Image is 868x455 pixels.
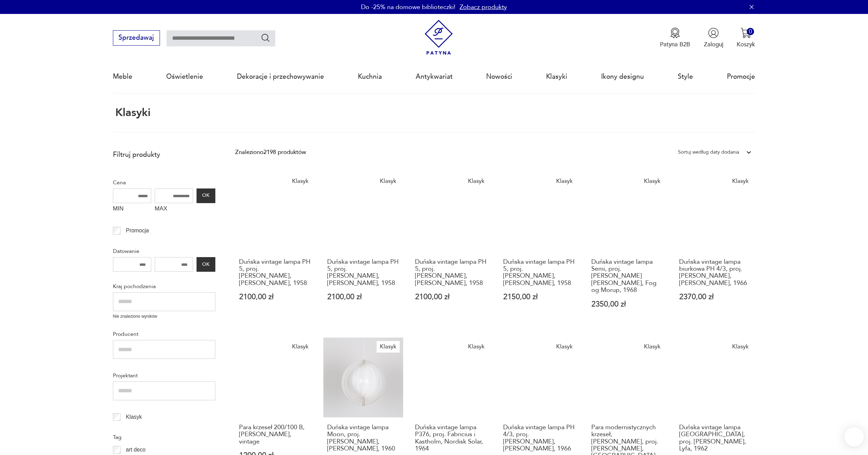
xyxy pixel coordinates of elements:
h3: Duńska vintage lampa biurkowa PH 4/3, proj. [PERSON_NAME], [PERSON_NAME], 1966 [679,259,751,287]
a: Klasyki [546,61,567,93]
a: Kuchnia [358,61,382,93]
p: Projektant [113,371,215,380]
div: 0 [747,28,754,35]
a: Dekoracje i przechowywanie [237,61,324,93]
label: MIN [113,203,151,216]
p: Nie znaleziono wyników [113,313,215,320]
p: Datowanie [113,247,215,256]
a: Sprzedawaj [113,36,160,41]
button: OK [197,188,215,203]
button: 0Koszyk [737,28,755,48]
a: KlasykDuńska vintage lampa Semi, proj. Bonderup i Thorup, Fog og Morup, 1968Duńska vintage lampa ... [587,172,667,324]
a: Zobacz produkty [460,3,507,11]
p: 2100,00 zł [415,293,487,301]
img: Ikona koszyka [740,28,751,38]
p: Tag [113,433,215,442]
p: 2350,00 zł [591,301,663,308]
h3: Duńska vintage lampa PH 5, proj. [PERSON_NAME], [PERSON_NAME], 1958 [239,259,311,287]
p: 2150,00 zł [503,293,575,301]
p: Klasyk [126,412,142,422]
h3: Para krzeseł 200/100 B, [PERSON_NAME], vintage [239,424,311,445]
a: KlasykDuńska vintage lampa PH 5, proj. Poul Henningsen, Louis Poulsen, 1958Duńska vintage lampa P... [323,172,403,324]
p: Filtruj produkty [113,150,215,159]
h1: Klasyki [113,107,151,119]
a: Ikony designu [601,61,644,93]
div: Znaleziono 2198 produktów [235,148,306,157]
a: KlasykDuńska vintage lampa PH 5, proj. Poul Henningsen, Louis Poulsen, 1958Duńska vintage lampa P... [499,172,579,324]
a: KlasykDuńska vintage lampa biurkowa PH 4/3, proj. Poul Henningsen, Louis Poulsen, 1966Duńska vint... [676,172,755,324]
button: Sprzedawaj [113,30,160,46]
a: Meble [113,61,132,93]
p: Producent [113,330,215,339]
p: 2100,00 zł [327,293,399,301]
p: Zaloguj [704,40,723,48]
p: Do -25% na domowe biblioteczki! [361,3,455,11]
a: Ikona medaluPatyna B2B [660,28,690,48]
a: Style [678,61,693,93]
p: Patyna B2B [660,40,690,48]
a: Oświetlenie [166,61,203,93]
a: KlasykDuńska vintage lampa PH 5, proj. Poul Henningsen, Louis Poulsen, 1958Duńska vintage lampa P... [235,172,315,324]
h3: Duńska vintage lampa PH 5, proj. [PERSON_NAME], [PERSON_NAME], 1958 [415,259,487,287]
img: Ikonka użytkownika [708,28,719,38]
img: Patyna - sklep z meblami i dekoracjami vintage [421,20,456,55]
p: Cena [113,178,215,187]
p: 2370,00 zł [679,293,751,301]
h3: Duńska vintage lampa PH 5, proj. [PERSON_NAME], [PERSON_NAME], 1958 [327,259,399,287]
h3: Duńska vintage lampa PH 4/3, proj. [PERSON_NAME], [PERSON_NAME], 1966 [503,424,575,453]
h3: Duńska vintage lampa [GEOGRAPHIC_DATA], proj. [PERSON_NAME], Lyfa, 1962 [679,424,751,453]
p: Promocja [126,226,149,235]
h3: Duńska vintage lampa Moon, proj. [PERSON_NAME], [PERSON_NAME], 1960 [327,424,399,453]
label: MAX [155,203,193,216]
p: Kraj pochodzenia [113,282,215,291]
p: art deco [126,445,145,454]
h3: Duńska vintage lampa P376, proj. Fabricius i Kastholm, Nordisk Solar, 1964 [415,424,487,453]
img: Ikona medalu [670,28,681,38]
a: KlasykDuńska vintage lampa PH 5, proj. Poul Henningsen, Louis Poulsen, 1958Duńska vintage lampa P... [412,172,491,324]
a: Nowości [486,61,512,93]
a: Antykwariat [416,61,453,93]
div: Sortuj według daty dodania [678,148,739,157]
h3: Duńska vintage lampa Semi, proj. [PERSON_NAME] [PERSON_NAME], Fog og Morup, 1968 [591,259,663,294]
iframe: Smartsupp widget button [844,427,864,447]
p: 2100,00 zł [239,293,311,301]
a: Promocje [727,61,755,93]
button: Patyna B2B [660,28,690,48]
h3: Duńska vintage lampa PH 5, proj. [PERSON_NAME], [PERSON_NAME], 1958 [503,259,575,287]
button: Szukaj [261,33,271,43]
button: Zaloguj [704,28,723,48]
p: Koszyk [737,40,755,48]
button: OK [197,257,215,272]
